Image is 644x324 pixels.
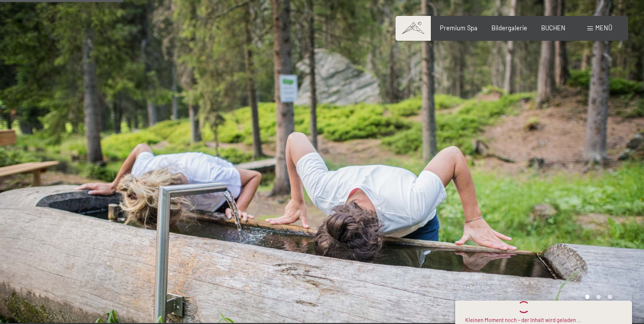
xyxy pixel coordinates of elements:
[541,24,565,32] a: BUCHEN
[465,316,581,324] div: Kleinen Moment noch – der Inhalt wird geladen …
[455,284,489,290] span: Schnellanfrage
[595,24,612,32] span: Menü
[440,24,478,32] a: Premium Spa
[491,24,527,32] a: Bildergalerie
